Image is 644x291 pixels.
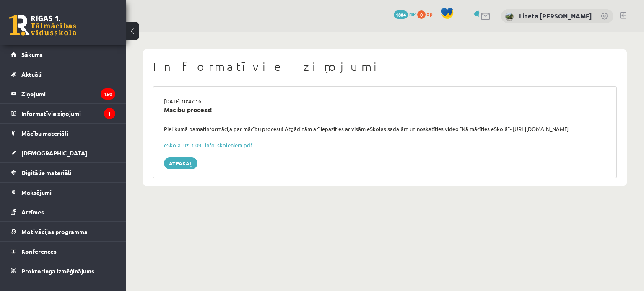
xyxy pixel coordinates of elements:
[11,45,115,64] a: Sākums
[11,104,115,123] a: Informatīvie ziņojumi1
[21,51,43,58] span: Sākums
[409,10,416,17] span: mP
[11,64,115,84] a: Aktuāli
[158,125,612,133] div: Pielikumā pamatinformācija par mācību procesu! Atgādinām arī iepazīties ar visām eSkolas sadaļām ...
[21,104,115,123] legend: Informatīvie ziņojumi
[11,143,115,162] a: [DEMOGRAPHIC_DATA]
[164,142,252,149] a: eSkola_uz_1.09._info_skolēniem.pdf
[11,202,115,221] a: Atzīmes
[153,59,617,74] h1: Informatīvie ziņojumi
[164,105,606,115] div: Mācību process!
[21,169,71,176] span: Digitālie materiāli
[9,15,76,36] a: Rīgas 1. Tālmācības vidusskola
[21,208,44,216] span: Atzīmes
[21,267,94,275] span: Proktoringa izmēģinājums
[21,149,87,157] span: [DEMOGRAPHIC_DATA]
[104,108,115,119] i: 1
[164,157,197,169] a: Atpakaļ
[21,129,68,137] span: Mācību materiāli
[11,124,115,143] a: Mācību materiāli
[11,222,115,241] a: Motivācijas programma
[21,247,57,255] span: Konferences
[11,242,115,261] a: Konferences
[21,84,115,103] legend: Ziņojumi
[11,261,115,281] a: Proktoringa izmēģinājums
[505,13,514,21] img: Lineta Linda Kokoreviča
[11,84,115,103] a: Ziņojumi150
[417,10,426,19] span: 0
[21,183,115,202] legend: Maksājumi
[394,10,416,17] a: 1884 mP
[11,163,115,182] a: Digitālie materiāli
[21,70,42,78] span: Aktuāli
[417,10,436,17] a: 0 xp
[158,97,612,106] div: [DATE] 10:47:16
[21,228,88,235] span: Motivācijas programma
[519,12,592,20] a: Lineta [PERSON_NAME]
[101,88,115,100] i: 150
[427,10,432,17] span: xp
[11,183,115,202] a: Maksājumi
[394,10,408,19] span: 1884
